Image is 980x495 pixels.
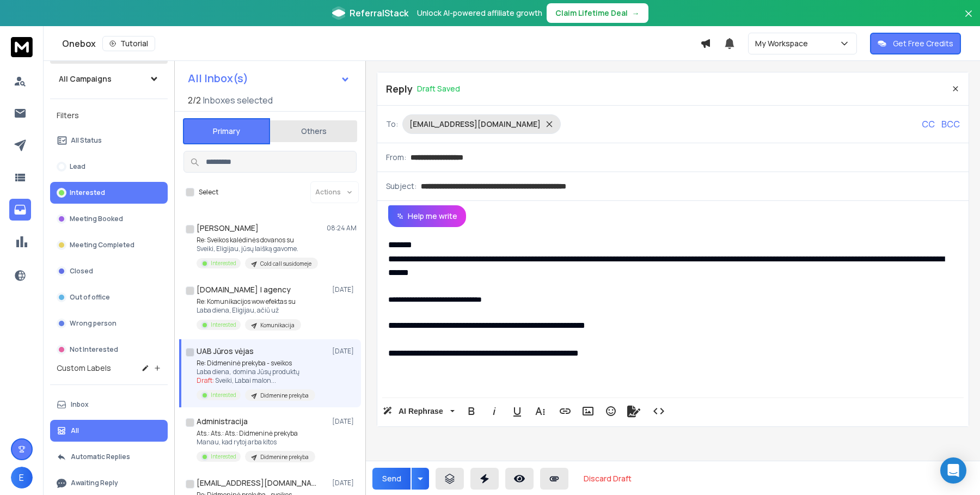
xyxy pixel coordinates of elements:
button: Others [270,119,357,143]
h1: UAB Jūros vėjas [197,346,254,357]
p: Cold call susidomeje [260,260,311,268]
p: Inbox [71,400,89,409]
p: Meeting Completed [70,241,134,249]
h1: [DOMAIN_NAME] | agency [197,284,291,295]
button: All Status [50,130,168,151]
button: Insert Link (⌘K) [555,400,575,422]
p: Re: Komunikacijos wow efektas su [197,297,301,306]
p: BCC [941,118,960,131]
button: More Text [530,400,550,422]
p: Closed [70,267,93,276]
span: Draft: [197,376,214,385]
h1: Administracija [197,416,248,427]
button: Bold (⌘B) [461,400,482,422]
h1: All Inbox(s) [188,73,248,84]
p: Ats.: Ats.: Ats.: Didmeninė prekyba [197,429,315,438]
button: Interested [50,182,168,204]
h1: [EMAIL_ADDRESS][DOMAIN_NAME] [197,478,316,488]
p: 08:24 AM [327,224,357,233]
button: All Inbox(s) [179,68,359,89]
p: Interested [211,321,236,329]
p: Sveiki, Eligijau, jūsų laišką gavome. [197,245,318,253]
p: Interested [211,259,236,267]
span: AI Rephrase [396,407,445,416]
p: All [71,426,79,435]
p: All Status [71,136,102,145]
span: → [632,8,640,19]
h3: Filters [50,108,168,123]
button: Automatic Replies [50,446,168,468]
p: Interested [211,391,236,399]
button: Get Free Credits [870,33,961,54]
button: Wrong person [50,313,168,334]
p: Didmenine prekyba [260,453,309,461]
p: Subject: [386,181,416,192]
p: Laba diena, domina Jūsų produktų [197,368,315,376]
p: Re: Sveikos kalėdinės dovanos su [197,236,318,245]
button: Lead [50,156,168,178]
div: Onebox [62,36,700,51]
button: Awaiting Reply [50,472,168,494]
p: Not Interested [70,345,118,354]
p: Re: Didmeninė prekyba - sveikos [197,359,315,368]
div: Open Intercom Messenger [940,457,966,484]
button: Primary [183,118,270,144]
p: Laba diena, Eligijau, ačiū už [197,306,301,315]
p: From: [386,152,406,163]
button: All Campaigns [50,68,168,90]
button: Meeting Booked [50,208,168,230]
p: [EMAIL_ADDRESS][DOMAIN_NAME] [409,119,541,130]
p: Unlock AI-powered affiliate growth [417,8,542,19]
span: 2 / 2 [188,94,201,107]
p: Lead [70,162,85,171]
button: E [11,467,33,488]
h3: Custom Labels [57,363,111,374]
button: Not Interested [50,339,168,360]
p: Meeting Booked [70,215,123,223]
h3: Inboxes selected [203,94,273,107]
button: Insert Image (⌘P) [578,400,598,422]
button: Inbox [50,394,168,415]
button: Underline (⌘U) [507,400,528,422]
p: Get Free Credits [893,38,953,49]
p: [DATE] [332,479,357,487]
p: [DATE] [332,285,357,294]
button: Claim Lifetime Deal→ [547,3,648,23]
button: All [50,420,168,442]
button: Help me write [388,205,466,227]
p: Draft Saved [417,83,460,94]
button: Italic (⌘I) [484,400,505,422]
button: Signature [623,400,644,422]
button: Code View [648,400,669,422]
p: Automatic Replies [71,453,130,461]
p: Awaiting Reply [71,479,118,487]
label: Select [199,188,218,197]
p: Komunikacija [260,321,295,329]
p: [DATE] [332,417,357,426]
p: Interested [211,453,236,461]
span: ReferralStack [350,7,408,20]
p: Wrong person [70,319,117,328]
h1: [PERSON_NAME] [197,223,259,234]
p: CC [922,118,935,131]
p: Interested [70,188,105,197]
button: Meeting Completed [50,234,168,256]
button: Send [372,468,411,490]
h1: All Campaigns [59,74,112,84]
p: Reply [386,81,413,96]
button: Out of office [50,286,168,308]
p: To: [386,119,398,130]
button: Discard Draft [575,468,640,490]
span: Sveiki, Labai malon ... [215,376,276,385]
p: Out of office [70,293,110,302]
button: Closed [50,260,168,282]
button: AI Rephrase [381,400,457,422]
button: Close banner [961,7,976,33]
p: Didmenine prekyba [260,392,309,400]
button: Tutorial [102,36,155,51]
button: Emoticons [601,400,621,422]
p: Manau, kad rytoj arba kitos [197,438,315,447]
p: [DATE] [332,347,357,356]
